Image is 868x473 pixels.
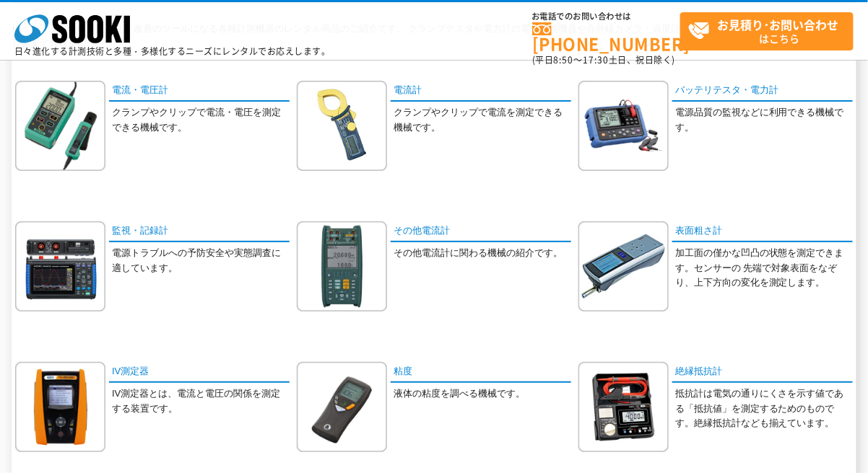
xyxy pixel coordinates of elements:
[15,221,105,311] img: 監視・記録計
[109,81,290,102] a: 電流・電圧計
[718,16,839,33] strong: お見積り･お問い合わせ
[675,246,853,291] p: 加工面の僅かな凹凸の状態を測定できます。センサーの 先端で対象表面をなぞり、上下方向の変化を測定します。
[680,12,854,50] a: お見積り･お問い合わせはこちら
[554,53,574,66] span: 8:50
[532,22,680,52] a: [PHONE_NUMBER]
[297,81,387,171] img: 電流計
[675,105,853,136] p: 電源品質の監視などに利用できる機械です。
[578,362,669,452] img: 絶縁抵抗計
[672,81,853,102] a: バッテリテスタ・電力計
[583,53,609,66] span: 17:30
[394,386,571,402] p: 液体の粘度を調べる機械です。
[672,362,853,383] a: 絶縁抵抗計
[109,362,290,383] a: IV測定器
[675,386,853,431] p: 抵抗計は電気の通りにくさを示す値である「抵抗値」を測定するためのものです。絶縁抵抗計なども揃えています。
[578,221,669,311] img: 表面粗さ計
[688,13,853,49] span: はこちら
[394,105,571,136] p: クランプやクリップで電流を測定できる機械です。
[672,221,853,242] a: 表面粗さ計
[297,221,387,311] img: その他電流計
[14,47,331,56] p: 日々進化する計測技術と多種・多様化するニーズにレンタルでお応えします。
[112,246,290,276] p: 電源トラブルへの予防安全や実態調査に適しています。
[532,53,675,66] span: (平日 ～ 土日、祝日除く)
[532,12,680,21] span: お電話でのお問い合わせは
[112,386,290,417] p: IV測定器とは、電流と電圧の関係を測定する装置です。
[391,81,571,102] a: 電流計
[297,362,387,452] img: 粘度
[109,221,290,242] a: 監視・記録計
[15,81,105,171] img: 電流・電圧計
[391,221,571,242] a: その他電流計
[391,362,571,383] a: 粘度
[394,246,571,261] p: その他電流計に関わる機械の紹介です。
[112,105,290,136] p: クランプやクリップで電流・電圧を測定できる機械です。
[15,362,105,452] img: IV測定器
[578,81,669,171] img: バッテリテスタ・電力計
